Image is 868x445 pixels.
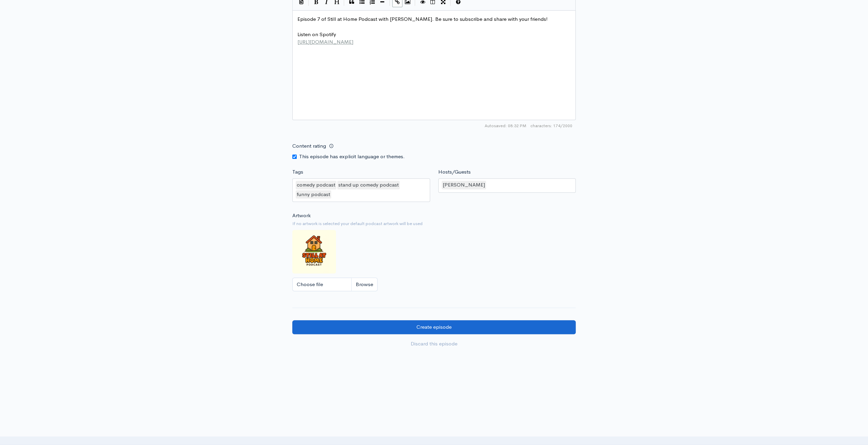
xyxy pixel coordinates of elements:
div: comedy podcast [296,181,336,189]
span: Autosaved: 08:32 PM [485,123,526,129]
span: 174/2000 [530,123,572,129]
label: Artwork [292,212,311,220]
label: Tags [292,168,303,176]
span: [URL][DOMAIN_NAME] [297,39,353,45]
span: Episode 7 of Still at Home Podcast with [PERSON_NAME]. Be sure to subscribe and share with your f... [297,16,548,22]
div: funny podcast [296,190,331,199]
div: [PERSON_NAME] [442,181,486,189]
span: Listen on Spotify [297,31,336,38]
a: Discard this episode [292,337,576,351]
label: This episode has explicit language or themes. [299,153,405,161]
small: If no artwork is selected your default podcast artwork will be used [292,220,576,227]
input: Create episode [292,320,576,334]
label: Content rating [292,139,326,153]
div: stand up comedy podcast [337,181,400,189]
label: Hosts/Guests [438,168,471,176]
